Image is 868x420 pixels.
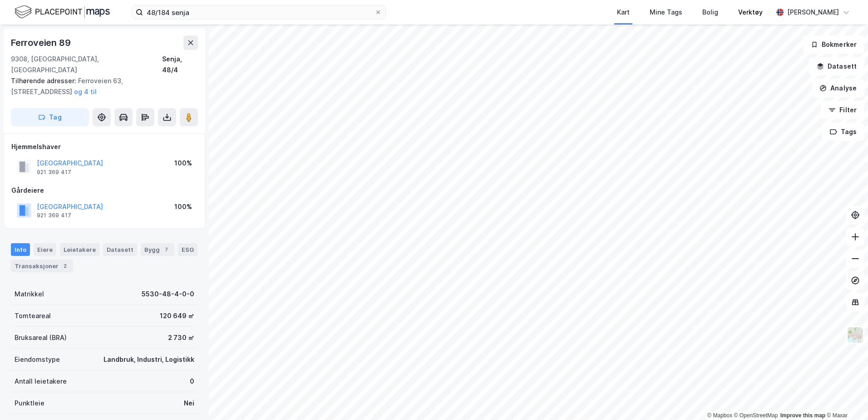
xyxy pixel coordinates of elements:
div: Senja, 48/4 [162,54,198,75]
div: Hjemmelshaver [11,141,197,152]
iframe: Chat Widget [823,376,868,420]
div: Eiendomstype [15,354,60,365]
div: Nei [184,398,194,409]
div: Verktøy [738,7,763,18]
div: Mine Tags [650,7,682,18]
img: Z [847,326,864,344]
div: ESG [178,243,197,256]
div: Kart [617,7,630,18]
div: 100% [174,201,192,212]
div: 5530-48-4-0-0 [142,289,194,300]
div: [PERSON_NAME] [787,7,839,18]
img: logo.f888ab2527a4732fd821a326f86c7f29.svg [15,4,110,20]
div: Matrikkel [15,289,44,300]
div: Ferroveien 89 [11,35,72,50]
button: Tags [822,123,864,141]
div: Datasett [103,243,137,256]
div: 100% [174,158,192,169]
a: Mapbox [707,412,732,419]
div: Tomteareal [15,310,51,321]
button: Filter [821,101,864,119]
div: 921 369 417 [37,212,71,219]
span: Tilhørende adresser: [11,77,78,85]
div: Bolig [702,7,718,18]
div: 7 [162,245,171,254]
button: Bokmerker [803,35,864,54]
button: Analyse [812,79,864,97]
div: 2 730 ㎡ [168,332,194,343]
a: Improve this map [780,412,825,419]
div: 120 649 ㎡ [160,310,194,321]
input: Søk på adresse, matrikkel, gårdeiere, leietakere eller personer [143,5,375,19]
div: 921 369 417 [37,169,71,176]
div: Bygg [141,243,174,256]
div: Punktleie [15,398,44,409]
div: Eiere [34,243,56,256]
button: Tag [11,108,89,126]
div: 0 [190,376,194,387]
div: Gårdeiere [11,185,197,196]
div: 2 [60,261,69,270]
div: Leietakere [60,243,99,256]
div: Transaksjoner [11,260,73,272]
div: Antall leietakere [15,376,67,387]
div: Bruksareal (BRA) [15,332,67,343]
button: Datasett [809,57,864,75]
div: Ferroveien 63, [STREET_ADDRESS] [11,75,191,97]
a: OpenStreetMap [734,412,778,419]
div: 9308, [GEOGRAPHIC_DATA], [GEOGRAPHIC_DATA] [11,54,162,75]
div: Landbruk, Industri, Logistikk [104,354,194,365]
div: Info [11,243,30,256]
